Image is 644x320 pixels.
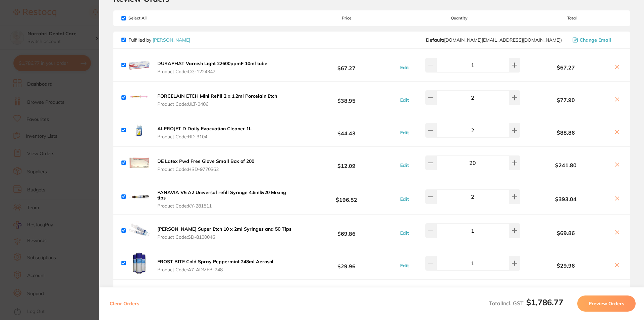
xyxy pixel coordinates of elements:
b: $67.27 [522,64,610,71]
span: Total [522,16,622,20]
button: Edit [398,196,411,202]
b: PORCELAIN ETCH Mini Refill 2 x 1.2ml Porcelain Etch [157,93,277,99]
b: $12.09 [297,156,396,169]
span: Total Incl. GST [489,300,563,307]
b: $44.43 [297,124,396,136]
img: MmE3Z25ieA [128,186,150,208]
button: [PERSON_NAME] Super Etch 10 x 2ml Syringes and 50 Tips Product Code:SD-8100046 [155,226,293,240]
button: Change Email [571,37,622,43]
img: Mm1sMHZxbA [128,120,150,141]
img: dmY1aDdrdQ [128,152,150,174]
button: Edit [398,263,411,269]
b: $29.96 [522,263,610,269]
button: DURAPHAT Varnish Light 22600ppmF 10ml tube Product Code:CG-1224347 [155,60,269,75]
b: $69.86 [297,225,396,237]
button: Edit [398,130,411,136]
b: PANAVIA V5 A2 Universal refill Syringe 4.6ml&20 Mixing tips [157,189,286,201]
b: DE Latex Pwd Free Glove Small Box of 200 [157,158,254,164]
span: Change Email [580,37,611,43]
span: Product Code: KY-281511 [157,203,294,209]
b: $69.86 [522,230,610,236]
b: $88.86 [522,130,610,136]
button: Edit [398,64,411,71]
span: Product Code: A7-ADMFB-248 [157,267,273,272]
img: emJjYXpjcA [128,87,150,108]
span: Product Code: RD-3104 [157,134,252,139]
span: Quantity [397,16,522,20]
button: ALPROJET D Daily Evacuation Cleaner 1L Product Code:RD-3104 [155,126,254,140]
button: DE Latex Pwd Free Glove Small Box of 200 Product Code:HSD-9770362 [155,158,256,172]
button: Clear Orders [108,295,141,312]
img: c2V1YjJ2bg [128,54,150,76]
span: Product Code: HSD-9770362 [157,167,254,172]
b: FROST BITE Cold Spray Peppermint 248ml Aerosol [157,259,273,265]
b: Default [426,37,443,43]
b: $241.80 [522,162,610,168]
span: Select All [121,16,189,20]
button: Edit [398,97,411,103]
span: Product Code: SD-8100046 [157,234,291,240]
b: $38.95 [297,91,396,104]
button: PORCELAIN ETCH Mini Refill 2 x 1.2ml Porcelain Etch Product Code:ULT-0406 [155,93,279,107]
button: FROST BITE Cold Spray Peppermint 248ml Aerosol Product Code:A7-ADMFB-248 [155,259,275,273]
span: customer.care@henryschein.com.au [426,37,562,43]
button: PANAVIA V5 A2 Universal refill Syringe 4.6ml&20 Mixing tips Product Code:KY-281511 [155,189,297,209]
b: $393.04 [522,196,610,202]
b: $1,786.77 [526,297,563,307]
button: Edit [398,230,411,236]
button: Edit [398,162,411,168]
b: $77.90 [522,97,610,103]
img: bmxmdmZuZg [128,220,150,241]
b: $29.96 [297,257,396,270]
button: Preview Orders [577,295,636,312]
a: [PERSON_NAME] [153,37,190,43]
img: ZG55MnU4dA [128,253,150,274]
b: ALPROJET D Daily Evacuation Cleaner 1L [157,126,252,132]
span: Product Code: CG-1224347 [157,69,267,74]
b: $196.52 [297,190,396,203]
b: [PERSON_NAME] Super Etch 10 x 2ml Syringes and 50 Tips [157,226,291,232]
b: $67.27 [297,59,396,71]
b: DURAPHAT Varnish Light 22600ppmF 10ml tube [157,60,267,66]
span: Product Code: ULT-0406 [157,101,277,107]
span: Price [297,16,396,20]
p: Fulfilled by [128,37,190,43]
